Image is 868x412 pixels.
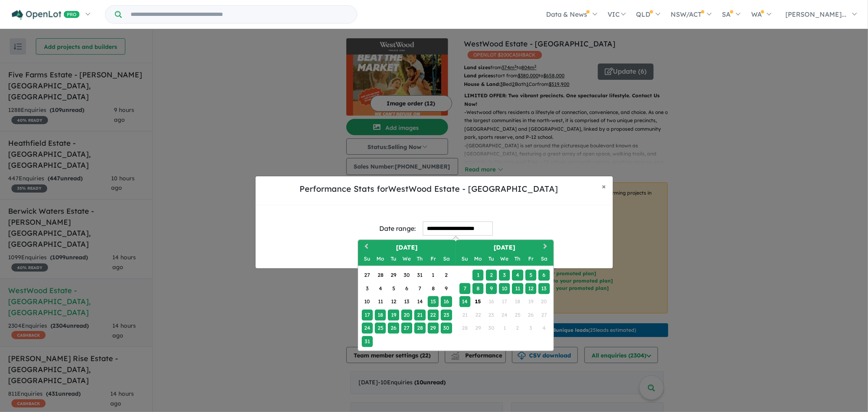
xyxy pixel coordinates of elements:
[362,336,373,347] div: Choose Sunday, August 31st, 2025
[441,296,452,307] div: Choose Saturday, August 16th, 2025
[459,254,470,265] div: Sunday
[499,296,510,307] div: Not available Wednesday, September 17th, 2025
[456,243,553,252] h2: [DATE]
[486,270,497,281] div: Choose Tuesday, September 2nd, 2025
[388,254,399,265] div: Tuesday
[499,254,510,265] div: Wednesday
[486,296,497,307] div: Not available Tuesday, September 16th, 2025
[539,296,550,307] div: Not available Saturday, September 20th, 2025
[388,296,399,307] div: Choose Tuesday, August 12th, 2025
[525,254,536,265] div: Friday
[441,283,452,294] div: Choose Saturday, August 9th, 2025
[486,323,497,334] div: Not available Tuesday, September 30th, 2025
[459,323,470,334] div: Not available Sunday, September 28th, 2025
[388,283,399,294] div: Choose Tuesday, August 5th, 2025
[388,309,399,320] div: Choose Tuesday, August 19th, 2025
[401,309,412,320] div: Choose Wednesday, August 20th, 2025
[512,323,523,334] div: Not available Thursday, October 2nd, 2025
[486,254,497,265] div: Tuesday
[428,296,439,307] div: Choose Friday, August 15th, 2025
[415,254,426,265] div: Thursday
[362,270,373,281] div: Choose Sunday, July 27th, 2025
[401,296,412,307] div: Choose Wednesday, August 13th, 2025
[401,270,412,281] div: Choose Wednesday, July 30th, 2025
[512,296,523,307] div: Not available Thursday, September 18th, 2025
[375,270,386,281] div: Choose Monday, July 28th, 2025
[362,254,373,265] div: Sunday
[375,296,386,307] div: Choose Monday, August 11th, 2025
[499,323,510,334] div: Not available Wednesday, October 1st, 2025
[428,283,439,294] div: Choose Friday, August 8th, 2025
[415,283,426,294] div: Choose Thursday, August 7th, 2025
[459,283,470,294] div: Choose Sunday, September 7th, 2025
[539,254,550,265] div: Saturday
[458,269,551,335] div: Month September, 2025
[362,283,373,294] div: Choose Sunday, August 3rd, 2025
[375,254,386,265] div: Monday
[375,283,386,294] div: Choose Monday, August 4th, 2025
[428,323,439,334] div: Choose Friday, August 29th, 2025
[415,296,426,307] div: Choose Thursday, August 14th, 2025
[375,323,386,334] div: Choose Monday, August 25th, 2025
[499,309,510,320] div: Not available Wednesday, September 24th, 2025
[499,283,510,294] div: Choose Wednesday, September 10th, 2025
[358,239,554,351] div: Choose Date
[415,323,426,334] div: Choose Thursday, August 28th, 2025
[361,269,453,348] div: Month August, 2025
[539,309,550,320] div: Not available Saturday, September 27th, 2025
[472,309,483,320] div: Not available Monday, September 22nd, 2025
[486,309,497,320] div: Not available Tuesday, September 23rd, 2025
[415,309,426,320] div: Choose Thursday, August 21st, 2025
[602,182,606,191] span: ×
[441,323,452,334] div: Choose Saturday, August 30th, 2025
[525,270,536,281] div: Choose Friday, September 5th, 2025
[539,323,550,334] div: Not available Saturday, October 4th, 2025
[388,270,399,281] div: Choose Tuesday, July 29th, 2025
[441,309,452,320] div: Choose Saturday, August 23rd, 2025
[525,323,536,334] div: Not available Friday, October 3rd, 2025
[512,309,523,320] div: Not available Thursday, September 25th, 2025
[441,254,452,265] div: Saturday
[428,254,439,265] div: Friday
[428,309,439,320] div: Choose Friday, August 22nd, 2025
[472,270,483,281] div: Choose Monday, September 1st, 2025
[472,296,483,307] div: Choose Monday, September 15th, 2025
[540,241,553,254] button: Next Month
[415,270,426,281] div: Choose Thursday, July 31st, 2025
[358,243,456,252] h2: [DATE]
[525,283,536,294] div: Choose Friday, September 12th, 2025
[472,323,483,334] div: Not available Monday, September 29th, 2025
[375,309,386,320] div: Choose Monday, August 18th, 2025
[539,270,550,281] div: Choose Saturday, September 6th, 2025
[539,283,550,294] div: Choose Saturday, September 13th, 2025
[362,323,373,334] div: Choose Sunday, August 24th, 2025
[359,241,372,254] button: Previous Month
[262,183,596,195] h5: Performance Stats for WestWood Estate - [GEOGRAPHIC_DATA]
[499,270,510,281] div: Choose Wednesday, September 3rd, 2025
[525,296,536,307] div: Not available Friday, September 19th, 2025
[512,283,523,294] div: Choose Thursday, September 11th, 2025
[401,283,412,294] div: Choose Wednesday, August 6th, 2025
[123,6,355,23] input: Try estate name, suburb, builder or developer
[362,309,373,320] div: Choose Sunday, August 17th, 2025
[388,323,399,334] div: Choose Tuesday, August 26th, 2025
[472,283,483,294] div: Choose Monday, September 8th, 2025
[525,309,536,320] div: Not available Friday, September 26th, 2025
[459,296,470,307] div: Choose Sunday, September 14th, 2025
[12,10,80,20] img: Openlot PRO Logo White
[401,323,412,334] div: Choose Wednesday, August 27th, 2025
[362,296,373,307] div: Choose Sunday, August 10th, 2025
[486,283,497,294] div: Choose Tuesday, September 9th, 2025
[441,270,452,281] div: Choose Saturday, August 2nd, 2025
[459,309,470,320] div: Not available Sunday, September 21st, 2025
[472,254,483,265] div: Monday
[512,270,523,281] div: Choose Thursday, September 4th, 2025
[380,223,416,234] div: Date range:
[428,270,439,281] div: Choose Friday, August 1st, 2025
[785,10,846,18] span: [PERSON_NAME]...
[512,254,523,265] div: Thursday
[401,254,412,265] div: Wednesday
